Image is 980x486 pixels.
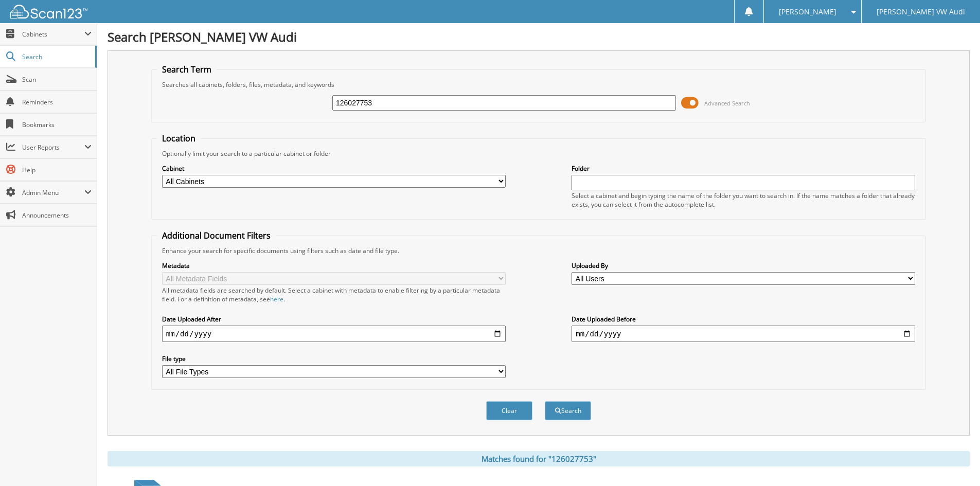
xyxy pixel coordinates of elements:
span: Search [22,52,90,61]
label: Folder [572,164,915,173]
input: start [162,326,506,342]
span: User Reports [22,143,84,152]
input: end [572,326,915,342]
label: Date Uploaded After [162,315,506,323]
span: Admin Menu [22,188,84,197]
div: Optionally limit your search to a particular cabinet or folder [157,149,920,158]
a: here [270,295,283,303]
span: Announcements [22,211,92,220]
label: Cabinet [162,164,506,173]
span: Help [22,166,92,174]
label: Metadata [162,261,506,270]
label: Uploaded By [572,261,915,270]
span: [PERSON_NAME] [779,9,836,15]
img: scan123-logo-white.svg [10,5,87,19]
button: Clear [486,401,532,420]
span: Cabinets [22,30,84,39]
span: Reminders [22,98,92,106]
div: Matches found for "126027753" [108,451,970,466]
legend: Location [157,133,201,144]
legend: Search Term [157,64,217,75]
div: Searches all cabinets, folders, files, metadata, and keywords [157,80,920,89]
span: Advanced Search [704,99,750,107]
button: Search [545,401,591,420]
h1: Search [PERSON_NAME] VW Audi [108,28,970,45]
div: Enhance your search for specific documents using filters such as date and file type. [157,246,920,255]
label: Date Uploaded Before [572,315,915,323]
span: Scan [22,75,92,84]
div: All metadata fields are searched by default. Select a cabinet with metadata to enable filtering b... [162,286,506,303]
div: Select a cabinet and begin typing the name of the folder you want to search in. If the name match... [572,191,915,209]
span: Bookmarks [22,120,92,129]
label: File type [162,354,506,363]
span: [PERSON_NAME] VW Audi [877,9,965,15]
legend: Additional Document Filters [157,230,276,241]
